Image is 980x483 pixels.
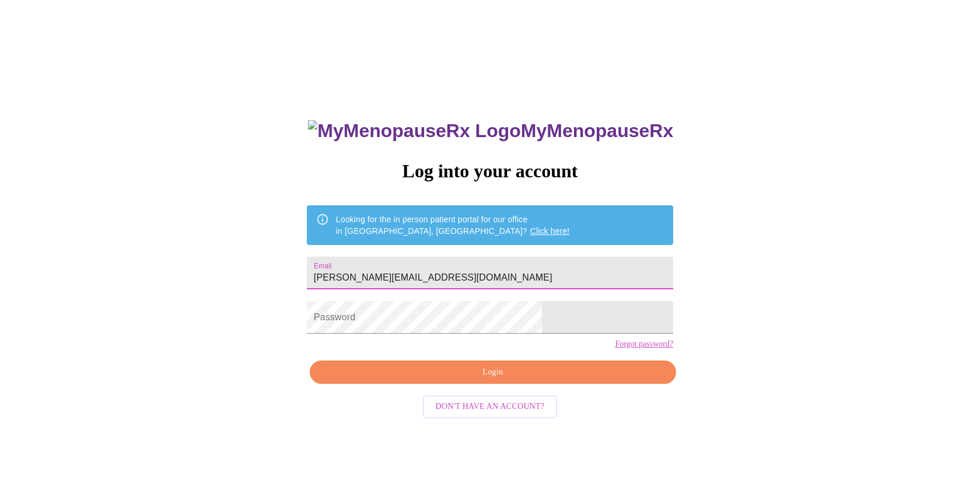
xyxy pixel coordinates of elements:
span: Login [323,365,663,380]
img: MyMenopauseRx Logo [308,120,520,142]
button: Don't have an account? [423,395,558,418]
div: Looking for the in person patient portal for our office in [GEOGRAPHIC_DATA], [GEOGRAPHIC_DATA]? [336,209,570,242]
span: Don't have an account? [436,400,545,414]
a: Click here! [530,226,570,236]
a: Don't have an account? [420,401,561,411]
h3: MyMenopauseRx [308,120,673,142]
a: Forgot password? [615,339,673,349]
button: Login [310,360,676,384]
h3: Log into your account [307,160,673,182]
